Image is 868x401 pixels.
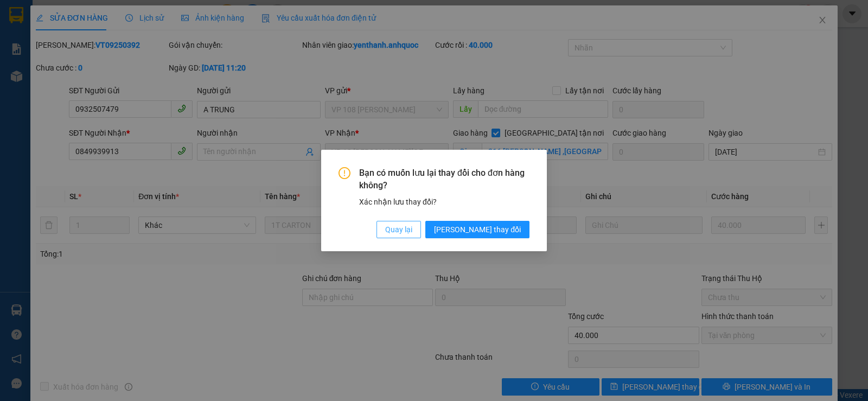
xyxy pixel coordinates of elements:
button: Quay lại [376,221,421,238]
span: [PERSON_NAME] thay đổi [434,224,521,235]
span: Bạn có muốn lưu lại thay đổi cho đơn hàng không? [359,167,529,192]
span: exclamation-circle [339,167,350,179]
button: [PERSON_NAME] thay đổi [425,221,529,238]
div: Xác nhận lưu thay đổi? [359,196,529,208]
span: Quay lại [385,224,412,235]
